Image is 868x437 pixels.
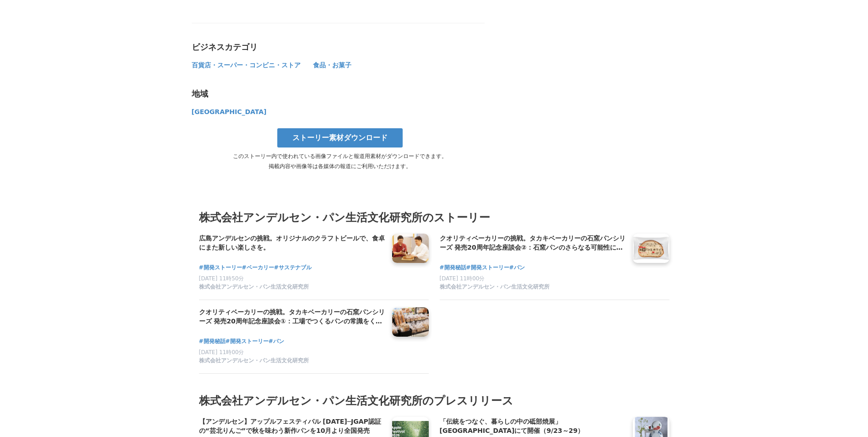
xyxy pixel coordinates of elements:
[199,234,385,253] a: 広島アンデルセンの挑戦。オリジナルのクラフトビールで、食卓にまた新しい楽しさを。
[199,209,669,226] h3: 株式会社アンデルセン・パン生活文化研究所のストーリー
[199,417,385,436] a: 【アンデルセン】アップルフェスティバル [DATE]─JGAP認証の“芸北りんご”で秋を味わう新作パンを10月より全国発売
[440,275,485,282] span: [DATE] 11時00分
[440,234,625,253] a: クオリティベーカリーの挑戦。タカキベーカリーの石窯パンシリーズ 発売20周年記念座談会②：石窯パンのさらなる可能性に挑む。20年の集大成「石窯THEホワイト」。
[440,283,625,292] a: 株式会社アンデルセン・パン生活文化研究所
[440,417,625,436] a: 「伝統をつなぐ、暮らしの中の砥部焼展」[GEOGRAPHIC_DATA]にて開催（9/23～29）
[192,63,302,68] a: 百貨店・スーパー・コンビニ・ストア
[313,61,351,69] span: 食品・お菓子
[242,263,274,272] a: #ベーカリー
[199,283,385,292] a: 株式会社アンデルセン・パン生活文化研究所
[509,263,525,272] a: #パン
[192,88,485,99] div: 地域
[192,61,301,69] span: 百貨店・スーパー・コンビニ・ストア
[199,275,244,282] span: [DATE] 11時50分
[192,42,485,53] div: ビジネスカテゴリ
[192,108,267,115] span: [GEOGRAPHIC_DATA]
[192,151,488,171] p: このストーリー内で使われている画像ファイルと報道用素材がダウンロードできます。 掲載内容や画像等は各媒体の報道にご利用いただけます。
[199,337,226,346] a: #開発秘話
[199,357,385,366] a: 株式会社アンデルセン・パン生活文化研究所
[199,307,385,327] a: クオリティベーカリーの挑戦。タカキベーカリーの石窯パンシリーズ 発売20周年記念座談会①：工場でつくるパンの常識をくつがえす ～発売からこれまで～
[199,357,309,365] span: 株式会社アンデルセン・パン生活文化研究所
[199,283,309,291] span: 株式会社アンデルセン・パン生活文化研究所
[440,283,550,291] span: 株式会社アンデルセン・パン生活文化研究所
[199,307,385,326] h4: クオリティベーカリーの挑戦。タカキベーカリーの石窯パンシリーズ 発売20周年記念座談会①：工場でつくるパンの常識をくつがえす ～発売からこれまで～
[274,263,312,272] a: #サステナブル
[226,337,269,346] a: #開発ストーリー
[466,263,509,272] a: #開発ストーリー
[313,63,351,68] a: 食品・お菓子
[269,337,284,346] a: #パン
[199,349,244,355] span: [DATE] 11時00分
[199,263,242,272] a: #開発ストーリー
[440,263,466,272] a: #開発秘話
[192,110,267,115] a: [GEOGRAPHIC_DATA]
[277,128,403,147] a: ストーリー素材ダウンロード
[199,392,669,410] h2: 株式会社アンデルセン・パン生活文化研究所のプレスリリース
